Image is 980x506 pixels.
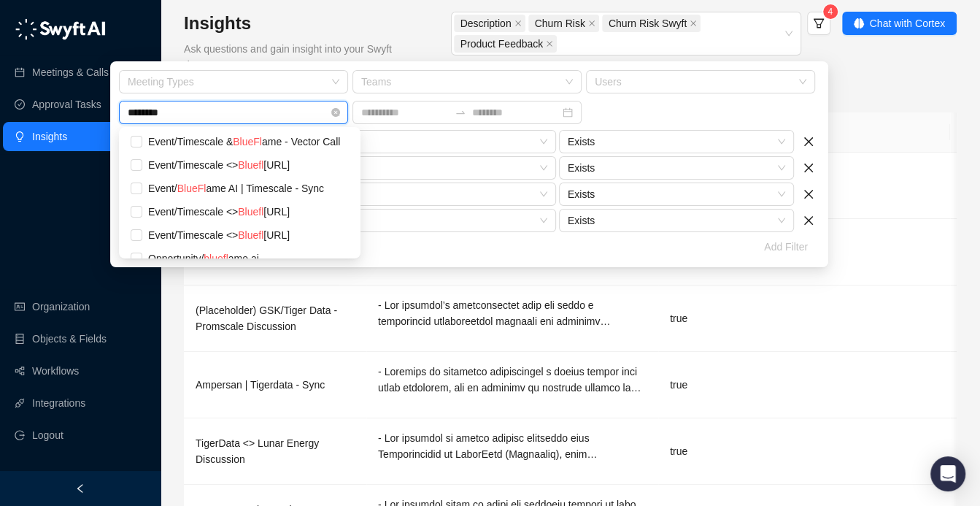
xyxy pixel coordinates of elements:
[454,35,557,53] span: Product Feedback
[454,15,525,32] span: Description
[514,20,522,27] span: close
[148,157,349,173] div: Event / Timescale <> [URL]
[378,430,647,462] div: - Lor ipsumdol si ametco adipisc elitseddo eius Temporincidid ut LaborEetd (Magnaaliq), enim admi...
[238,159,263,171] span: Bluefl
[568,157,785,179] span: Exists
[204,253,228,264] span: bluefl
[528,15,599,32] span: Churn Risk
[803,215,814,226] span: close
[378,297,647,329] div: - Lor ipsumdol’s ametconsectet adip eli seddo e temporincid utlaboreetdol magnaali eni adminimv q...
[331,108,340,117] span: close-circle
[930,456,965,491] div: Open Intercom Messenger
[15,430,25,440] span: logout
[842,12,957,35] button: Chat with Cortex
[184,418,366,485] td: TigerData <> Lunar Energy Discussion
[32,324,107,353] a: Objects & Fields
[670,379,687,391] span: true
[803,136,814,147] span: close
[455,107,466,118] span: to
[184,12,405,35] h3: Insights
[148,180,349,196] div: Event / ame AI | Timescale - Sync
[32,421,63,450] span: Logout
[32,90,101,119] a: Approval Tasks
[378,364,647,396] div: - Loremips do sitametco adipiscingel s doeius tempor inci utlab etdolorem, ali en adminimv qu nos...
[588,20,595,27] span: close
[460,15,512,31] span: Description
[670,313,687,324] span: true
[32,292,90,321] a: Organization
[870,15,945,31] span: Chat with Cortex
[177,183,207,194] span: BlueFl
[32,388,85,418] a: Integrations
[546,40,553,47] span: close
[535,15,585,31] span: Churn Risk
[184,352,366,418] td: Ampersan | Tigerdata - Sync
[609,15,687,31] span: Churn Risk Swyft
[148,250,349,267] div: Opportunity / ame.ai-
[690,20,697,27] span: close
[455,107,466,118] span: swap-right
[148,227,349,243] div: Event / Timescale <> [URL]
[670,445,687,457] span: true
[238,206,263,218] span: Bluefl
[75,483,85,494] span: left
[148,204,349,220] div: Event / Timescale <> [URL]
[568,131,785,153] span: Exists
[827,7,833,17] span: 4
[184,43,392,71] span: Ask questions and gain insight into your Swyft data
[32,356,79,386] a: Workflows
[803,188,814,200] span: close
[823,4,838,19] sup: 4
[148,134,349,150] div: Event / Timescale & ame - Vector Call
[568,210,785,231] span: Exists
[803,162,814,174] span: close
[32,58,109,87] a: Meetings & Calls
[32,122,67,151] a: Insights
[568,183,785,205] span: Exists
[460,36,544,52] span: Product Feedback
[752,235,819,258] button: Add Filter
[233,136,262,147] span: BlueFl
[184,285,366,352] td: (Placeholder) GSK/Tiger Data - Promscale Discussion
[15,18,106,40] img: logo-05li4sbe.png
[813,18,825,29] span: filter
[238,229,263,241] span: Bluefl
[602,15,701,32] span: Churn Risk Swyft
